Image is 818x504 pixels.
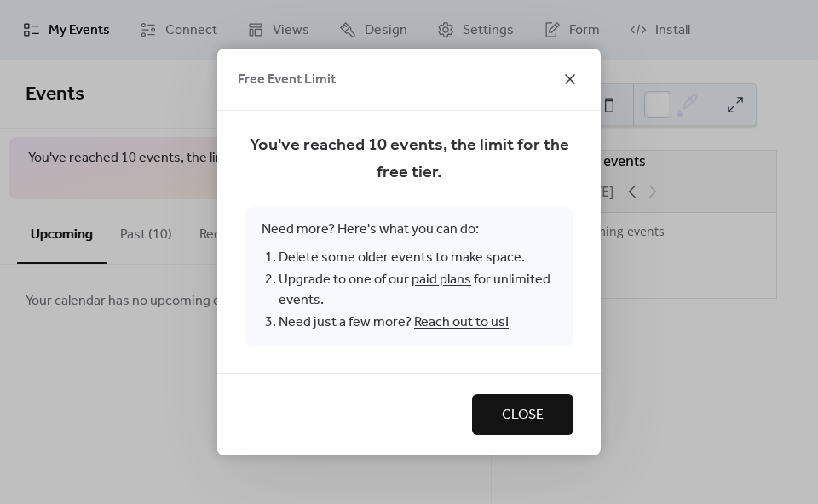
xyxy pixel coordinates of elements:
[238,70,336,90] span: Free Event Limit
[414,309,509,335] a: Reach out to us!
[472,394,573,435] button: Close
[279,312,556,334] li: Need just a few more?
[502,405,544,426] span: Close
[279,269,556,312] li: Upgrade to one of our for unlimited events.
[245,132,573,186] span: You've reached 10 events, the limit for the free tier.
[245,207,573,346] span: Need more? Here's what you can do:
[412,266,471,293] a: paid plans
[279,247,556,269] li: Delete some older events to make space.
